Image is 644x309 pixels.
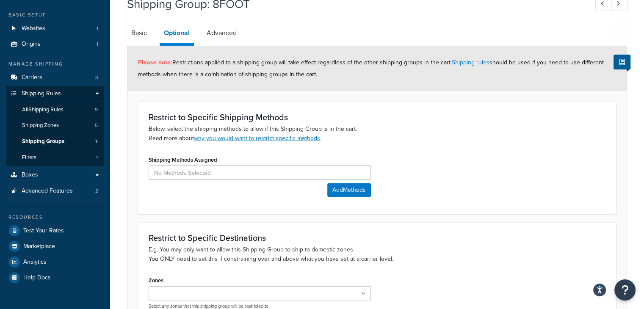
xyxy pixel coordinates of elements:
[6,86,104,102] a: Shipping Rules
[6,223,104,238] a: Test Your Rates
[6,270,104,285] a: Help Docs
[6,118,104,133] a: Shipping Zones5
[614,55,630,69] button: Show Help Docs
[160,23,194,46] a: Optional
[6,239,104,254] a: Marketplace
[22,154,36,161] span: Filters
[6,21,104,36] a: Websites1
[6,86,104,166] li: Shipping Rules
[149,233,605,243] h3: Restrict to Specific Destinations
[6,214,104,221] div: Resources
[6,150,104,166] a: Filters1
[614,279,636,301] button: Open Resource Center
[194,134,320,143] a: why you would want to restrict specific methods
[6,254,104,270] a: Analytics
[149,166,371,180] input: No Methods Selected
[95,106,98,113] span: 9
[6,118,104,133] li: Shipping Zones
[22,106,64,113] span: All Shipping Rules
[22,122,59,129] span: Shipping Zones
[127,23,151,43] a: Basic
[149,277,163,284] label: Zones
[22,90,61,97] span: Shipping Rules
[149,157,217,163] label: Shipping Methods Assigned
[23,274,51,281] span: Help Docs
[138,58,604,79] span: Restrictions applied to a shipping group will take effect regardless of the other shipping groups...
[202,23,241,43] a: Advanced
[149,124,605,143] p: Below, select the shipping methods to allow if this Shipping Group is in the cart. Read more about .
[6,134,104,149] a: Shipping Groups7
[22,171,38,179] span: Boxes
[6,102,104,118] a: AllShipping Rules9
[95,138,98,145] span: 7
[23,259,47,266] span: Analytics
[6,183,104,199] a: Advanced Features2
[22,138,64,145] span: Shipping Groups
[6,183,104,199] li: Advanced Features
[6,61,104,68] div: Manage Shipping
[22,188,73,195] span: Advanced Features
[6,70,104,86] a: Carriers3
[6,21,104,36] li: Websites
[149,245,605,264] p: E.g. You may only want to allow this Shipping Group to ship to domestic zones. You ONLY need to s...
[6,150,104,166] li: Filters
[23,227,64,235] span: Test Your Rates
[23,243,55,250] span: Marketplace
[95,122,98,129] span: 5
[97,41,98,48] span: 1
[22,41,41,48] span: Origins
[452,58,489,67] a: Shipping rules
[6,36,104,52] a: Origins1
[138,58,172,67] strong: Please note:
[95,188,98,195] span: 2
[96,154,98,161] span: 1
[95,74,98,81] span: 3
[327,183,371,197] button: AddMethods
[6,167,104,183] a: Boxes
[97,25,98,32] span: 1
[6,36,104,52] li: Origins
[149,113,605,122] h3: Restrict to Specific Shipping Methods
[22,25,45,32] span: Websites
[6,70,104,86] li: Carriers
[6,11,104,19] div: Basic Setup
[22,74,42,81] span: Carriers
[6,134,104,149] li: Shipping Groups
